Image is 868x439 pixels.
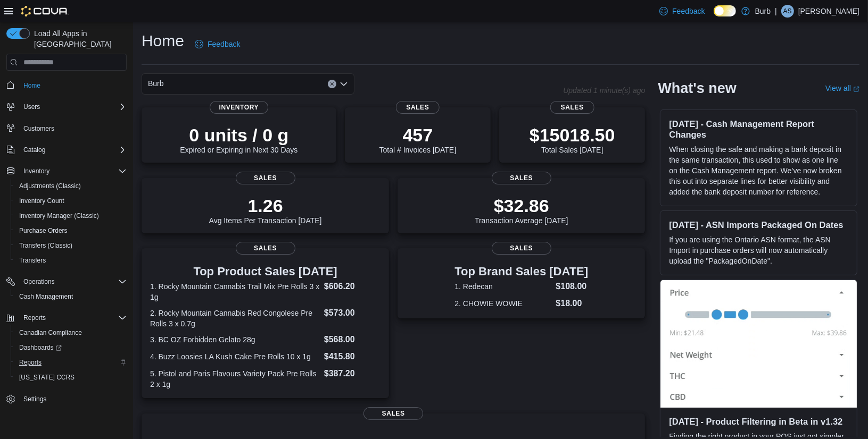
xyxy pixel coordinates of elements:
button: Home [2,77,131,92]
span: Feedback [672,6,705,16]
a: Dashboards [11,340,131,355]
a: Dashboards [15,341,66,354]
span: Dashboards [19,343,62,352]
button: Operations [2,274,131,289]
span: Customers [19,122,127,135]
p: If you are using the Ontario ASN format, the ASN Import in purchase orders will now automatically... [669,234,848,266]
span: Inventory [23,167,49,175]
h3: [DATE] - Product Filtering in Beta in v1.32 [669,416,848,427]
span: Purchase Orders [15,224,127,237]
svg: External link [853,86,859,92]
dd: $387.20 [324,367,381,380]
div: Total Sales [DATE] [530,124,615,154]
span: Transfers [15,254,127,267]
dd: $415.80 [324,350,381,363]
img: Cova [21,6,69,16]
button: Reports [11,355,131,370]
span: Transfers (Classic) [19,241,72,250]
p: 457 [379,124,456,146]
a: Feedback [655,1,709,22]
span: Catalog [23,146,45,154]
dt: 2. Rocky Mountain Cannabis Red Congolese Pre Rolls 3 x 0.7g [150,308,320,329]
button: Cash Management [11,289,131,304]
span: Inventory Manager (Classic) [19,212,99,220]
a: Transfers (Classic) [15,239,77,252]
span: Users [23,103,40,111]
button: Users [19,100,44,113]
a: [US_STATE] CCRS [15,371,79,384]
p: Burb [755,5,771,18]
button: Customers [2,121,131,136]
button: Transfers (Classic) [11,238,131,253]
dt: 5. Pistol and Paris Flavours Variety Pack Pre Rolls 2 x 1g [150,368,320,390]
span: Sales [492,242,551,255]
button: Transfers [11,253,131,268]
span: Reports [19,358,42,367]
div: Expired or Expiring in Next 30 Days [180,124,297,154]
a: View allExternal link [825,84,859,92]
h3: Top Product Sales [DATE] [150,265,381,278]
a: Feedback [191,33,244,55]
h3: [DATE] - ASN Imports Packaged On Dates [669,219,848,230]
button: Users [2,99,131,114]
dd: $108.00 [556,280,589,293]
button: Open list of options [340,80,348,88]
span: Operations [19,275,127,288]
dt: 4. Buzz Loosies LA Kush Cake Pre Rolls 10 x 1g [150,351,320,362]
a: Cash Management [15,290,77,303]
span: Sales [550,101,594,114]
button: Operations [19,275,59,288]
button: Inventory [19,165,54,178]
p: Updated 1 minute(s) ago [563,86,645,95]
div: Alex Specht [781,5,794,18]
span: Inventory Manager (Classic) [15,209,127,222]
dd: $573.00 [324,307,381,319]
a: Home [19,79,45,92]
span: Canadian Compliance [19,328,82,337]
span: Adjustments (Classic) [19,182,81,190]
p: $15018.50 [530,124,615,146]
span: Transfers [19,256,46,265]
div: Avg Items Per Transaction [DATE] [209,195,322,225]
span: Purchase Orders [19,226,68,235]
span: Load All Apps in [GEOGRAPHIC_DATA] [30,28,127,49]
span: [US_STATE] CCRS [19,373,75,382]
span: Washington CCRS [15,371,127,384]
a: Transfers [15,254,50,267]
a: Settings [19,393,51,406]
button: Inventory Manager (Classic) [11,208,131,223]
button: Settings [2,391,131,407]
span: Inventory [19,165,127,178]
button: Canadian Compliance [11,325,131,340]
nav: Complex example [6,73,127,434]
a: Inventory Count [15,195,69,207]
button: Reports [2,310,131,325]
button: Catalog [2,142,131,157]
span: Sales [236,242,295,255]
span: Home [19,78,127,91]
span: Settings [23,395,46,403]
span: Sales [396,101,440,114]
span: Canadian Compliance [15,326,127,339]
span: Catalog [19,143,127,156]
button: Catalog [19,143,49,156]
span: Cash Management [19,292,73,301]
span: Operations [23,277,55,286]
a: Inventory Manager (Classic) [15,209,103,222]
p: When closing the safe and making a bank deposit in the same transaction, this used to show as one... [669,144,848,197]
h3: [DATE] - Cash Management Report Changes [669,119,848,140]
dd: $568.00 [324,333,381,346]
button: Reports [19,311,50,324]
dt: 1. Rocky Mountain Cannabis Trail Mix Pre Rolls 3 x 1g [150,281,320,302]
h3: Top Brand Sales [DATE] [454,265,588,278]
button: Adjustments (Classic) [11,179,131,193]
dd: $18.00 [556,297,589,310]
span: Users [19,100,127,113]
a: Purchase Orders [15,224,72,237]
span: Adjustments (Classic) [15,180,127,192]
dt: 2. CHOWIE WOWIE [454,298,551,309]
span: Reports [19,311,127,324]
span: Customers [23,124,54,133]
button: Inventory Count [11,193,131,208]
span: Sales [236,172,295,184]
